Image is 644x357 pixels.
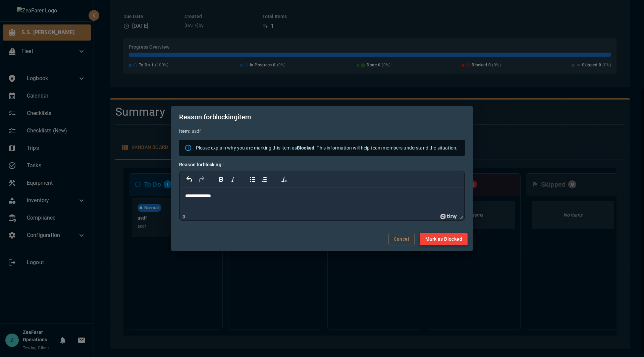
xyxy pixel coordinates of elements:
[388,233,415,245] button: Cancel
[259,175,270,184] button: Numbered list
[297,145,314,151] strong: Blocked
[278,175,290,184] button: Clear formatting
[179,128,191,134] strong: Item:
[247,175,258,184] button: Bullet list
[184,175,195,184] button: Undo
[196,142,458,154] div: Please explain why you are marking this item as . This information will help team members underst...
[179,161,465,168] p: Reason for blocking :
[420,233,468,245] button: Mark as Blocked
[440,214,457,219] a: Powered by Tiny
[182,214,185,219] div: p
[457,212,464,220] div: Press the Up and Down arrow keys to resize the editor.
[196,175,207,184] button: Redo
[180,187,464,212] iframe: Rich Text Area
[227,175,238,184] button: Italic
[179,112,251,122] span: Reason for blocking item
[179,128,465,134] p: asdf
[215,175,227,184] button: Bold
